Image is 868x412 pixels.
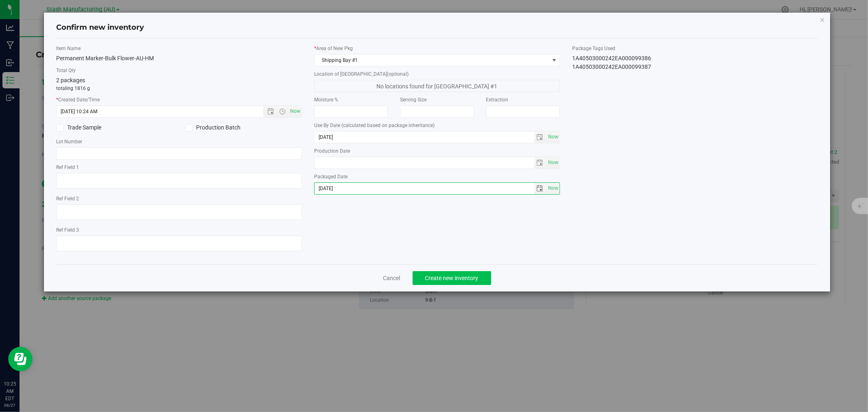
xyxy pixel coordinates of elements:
span: Set Current date [289,105,302,117]
div: 1A40503000242EA000099387 [572,63,818,71]
span: select [546,131,560,143]
label: Ref Field 2 [56,195,302,202]
label: Lot Number [56,138,302,145]
span: (calculated based on package inheritance) [341,123,435,128]
span: Set Current date [546,131,560,143]
label: Moisture % [314,96,388,103]
iframe: Resource center [8,347,33,371]
label: Location of [GEOGRAPHIC_DATA] [314,70,560,78]
span: select [534,131,546,143]
div: 1A40503000242EA000099386 [572,54,818,63]
a: Cancel [383,274,400,282]
label: Ref Field 3 [56,226,302,234]
h4: Confirm new inventory [56,22,144,33]
span: Set Current date [546,157,560,169]
label: Production Batch [185,123,302,132]
label: Packaged Date [314,173,560,180]
label: Created Date/Time [56,96,302,103]
span: select [534,157,546,169]
label: Ref Field 1 [56,164,302,171]
span: 2 packages [56,77,85,83]
label: Package Tags Used [572,45,818,52]
label: Serving Size [400,96,474,103]
label: Extraction [486,96,560,103]
span: select [546,157,560,169]
span: select [546,183,560,194]
span: No locations found for [GEOGRAPHIC_DATA] #1 [314,80,560,92]
span: Create new inventory [425,275,479,281]
span: (optional) [387,71,409,77]
p: totaling 1816 g [56,85,302,92]
span: Open the date view [264,108,278,115]
button: Create new inventory [413,271,491,285]
span: Open the time view [275,108,289,115]
label: Total Qty [56,67,302,74]
label: Area of New Pkg [314,45,560,52]
label: Production Date [314,147,560,155]
span: Set Current date [546,182,560,194]
label: Use By Date [314,122,560,129]
span: select [534,183,546,194]
label: Item Name [56,45,302,52]
div: Permanent Marker-Bulk Flower-AU-HM [56,54,302,63]
span: Shipping Bay #1 [315,55,549,66]
label: Trade Sample [56,123,173,132]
